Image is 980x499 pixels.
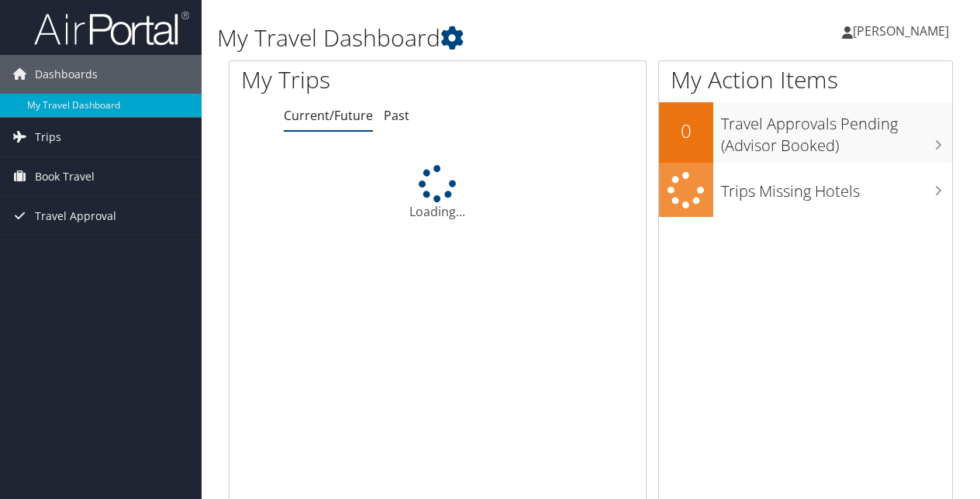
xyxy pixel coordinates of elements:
h1: My Trips [241,64,461,96]
h2: 0 [659,118,713,144]
h1: My Action Items [659,64,952,96]
h3: Trips Missing Hotels [721,173,952,202]
h3: Travel Approvals Pending (Advisor Booked) [721,105,952,157]
a: [PERSON_NAME] [842,8,964,54]
span: Trips [35,118,61,157]
span: [PERSON_NAME] [853,22,949,40]
span: Book Travel [35,157,95,196]
a: Trips Missing Hotels [659,163,952,218]
span: Dashboards [35,55,98,94]
img: airportal-logo.png [34,10,189,46]
span: Travel Approval [35,197,116,236]
h1: My Travel Dashboard [217,22,716,54]
a: Past [384,107,409,124]
a: 0Travel Approvals Pending (Advisor Booked) [659,102,952,162]
a: Current/Future [284,107,373,124]
div: Loading... [229,165,646,221]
